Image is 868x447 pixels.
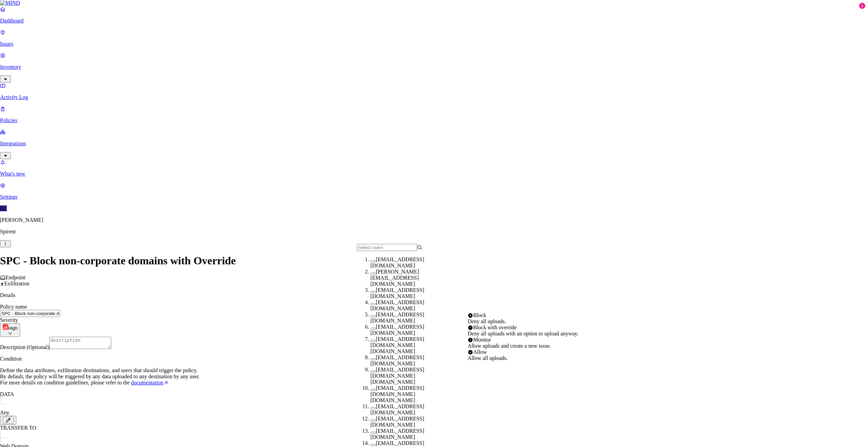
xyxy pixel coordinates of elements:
span: Block [473,312,486,318]
span: Allow uploads and create a new issue. [468,343,551,349]
span: Deny all uploads with an option to upload anyway. [468,331,579,336]
span: Monitor [473,337,491,343]
span: Block with override [473,325,517,330]
span: Allow all uploads. [468,355,508,361]
span: Deny all uploads. [468,318,506,324]
span: Allow [473,349,487,355]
